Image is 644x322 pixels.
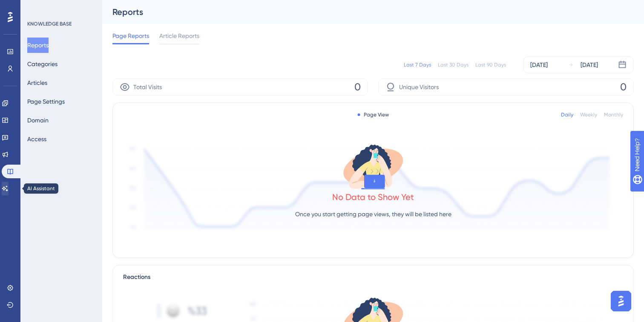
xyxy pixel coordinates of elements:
iframe: UserGuiding AI Assistant Launcher [608,288,634,314]
div: Weekly [580,111,597,118]
span: 0 [620,80,627,94]
div: No Data to Show Yet [332,191,414,203]
p: Once you start getting page views, they will be listed here [295,209,451,219]
div: [DATE] [581,60,598,70]
button: Articles [27,75,47,90]
div: Reports [112,6,612,18]
div: Last 30 Days [438,61,469,68]
button: Domain [27,113,49,128]
div: Monthly [604,111,623,118]
button: Reports [27,38,49,53]
div: Last 90 Days [475,61,506,68]
button: Page Settings [27,94,65,109]
button: Access [27,131,46,147]
div: Page View [358,111,389,118]
div: KNOWLEDGE BASE [27,20,72,27]
span: Page Reports [112,31,149,41]
div: Daily [561,111,573,118]
div: Last 7 Days [404,61,431,68]
div: [DATE] [530,60,548,70]
div: Reactions [123,272,623,282]
span: Unique Visitors [399,82,439,92]
span: Article Reports [159,31,199,41]
span: Need Help? [20,2,53,12]
button: Categories [27,56,57,72]
span: Total Visits [133,82,162,92]
span: 0 [354,80,361,94]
